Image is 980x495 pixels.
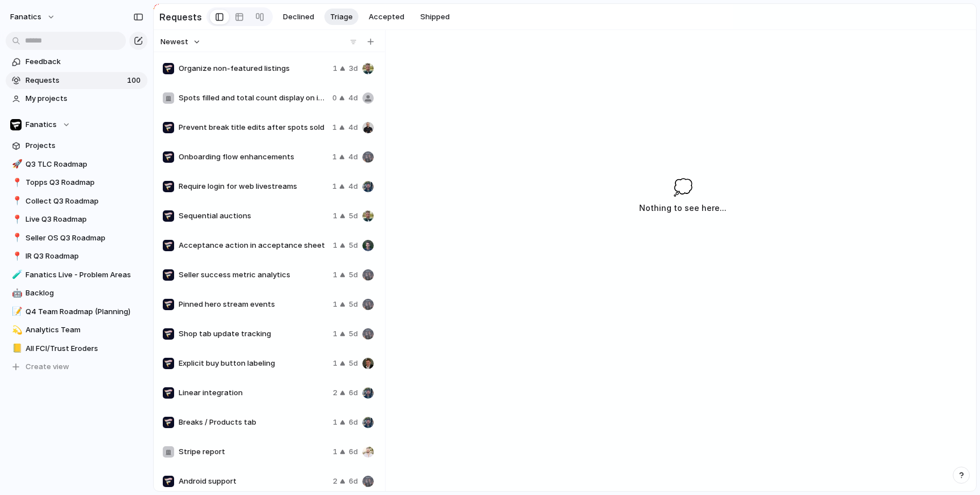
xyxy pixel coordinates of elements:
[26,177,143,188] span: Topps Q3 Roadmap
[179,417,328,428] span: Breaks / Products tab
[26,196,143,207] span: Collect Q3 Roadmap
[26,287,143,299] span: Backlog
[333,240,337,251] span: 1
[26,324,143,336] span: Analytics Team
[179,151,328,163] span: Onboarding flow enhancements
[179,240,328,251] span: Acceptance action in acceptance sheet
[6,116,147,133] button: Fanatics
[349,299,358,310] span: 5d
[333,269,337,281] span: 1
[6,174,147,191] div: 📍Topps Q3 Roadmap
[179,299,328,310] span: Pinned hero stream events
[10,306,22,318] button: 📝
[348,92,358,104] span: 4d
[349,210,358,222] span: 5d
[277,9,320,26] button: Declined
[26,269,143,281] span: Fanatics Live - Problem Areas
[349,240,358,251] span: 5d
[10,232,22,244] button: 📍
[6,211,147,228] div: 📍Live Q3 Roadmap
[179,210,328,222] span: Sequential auctions
[10,269,22,281] button: 🧪
[12,305,20,318] div: 📝
[26,159,143,170] span: Q3 TLC Roadmap
[333,299,337,310] span: 1
[10,159,22,170] button: 🚀
[26,343,143,354] span: All FCI/Trust Eroders
[26,251,143,262] span: IR Q3 Roadmap
[6,72,147,89] a: Requests100
[349,328,358,340] span: 5d
[6,90,147,107] a: My projects
[10,11,41,23] span: fanatics
[12,342,20,355] div: 📒
[6,321,147,339] a: 💫Analytics Team
[12,158,20,171] div: 🚀
[333,358,337,369] span: 1
[12,231,20,244] div: 📍
[179,122,328,133] span: Prevent break title edits after spots sold
[324,9,358,26] button: Triage
[179,63,328,74] span: Organize non-featured listings
[348,151,358,163] span: 4d
[332,181,337,192] span: 1
[349,269,358,281] span: 5d
[332,151,337,163] span: 1
[159,35,202,49] button: Newest
[333,417,337,428] span: 1
[333,387,337,399] span: 2
[10,251,22,262] button: 📍
[5,8,61,26] button: fanatics
[333,328,337,340] span: 1
[26,93,143,104] span: My projects
[333,210,337,222] span: 1
[6,340,147,357] a: 📒All FCI/Trust Eroders
[6,303,147,320] div: 📝Q4 Team Roadmap (Planning)
[6,358,147,375] button: Create view
[179,328,328,340] span: Shop tab update tracking
[6,266,147,284] a: 🧪Fanatics Live - Problem Areas
[26,119,57,130] span: Fanatics
[6,156,147,173] a: 🚀Q3 TLC Roadmap
[6,248,147,265] a: 📍IR Q3 Roadmap
[26,56,143,67] span: Feedback
[363,9,410,26] button: Accepted
[333,63,337,74] span: 1
[26,232,143,244] span: Seller OS Q3 Roadmap
[10,177,22,188] button: 📍
[12,287,20,300] div: 🤖
[332,92,337,104] span: 0
[10,343,22,354] button: 📒
[349,476,358,487] span: 6d
[26,214,143,225] span: Live Q3 Roadmap
[179,269,328,281] span: Seller success metric analytics
[179,446,328,458] span: Stripe report
[12,213,20,226] div: 📍
[6,285,147,302] a: 🤖Backlog
[12,268,20,281] div: 🧪
[12,176,20,189] div: 📍
[330,11,353,23] span: Triage
[127,75,143,86] span: 100
[10,287,22,299] button: 🤖
[179,181,328,192] span: Require login for web livestreams
[349,446,358,458] span: 6d
[6,230,147,247] a: 📍Seller OS Q3 Roadmap
[179,358,328,369] span: Explicit buy button labeling
[349,417,358,428] span: 6d
[6,137,147,154] a: Projects
[12,250,20,263] div: 📍
[348,181,358,192] span: 4d
[415,9,455,26] button: Shipped
[26,361,69,373] span: Create view
[12,324,20,337] div: 💫
[26,75,124,86] span: Requests
[6,53,147,70] a: Feedback
[179,476,328,487] span: Android support
[349,63,358,74] span: 3d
